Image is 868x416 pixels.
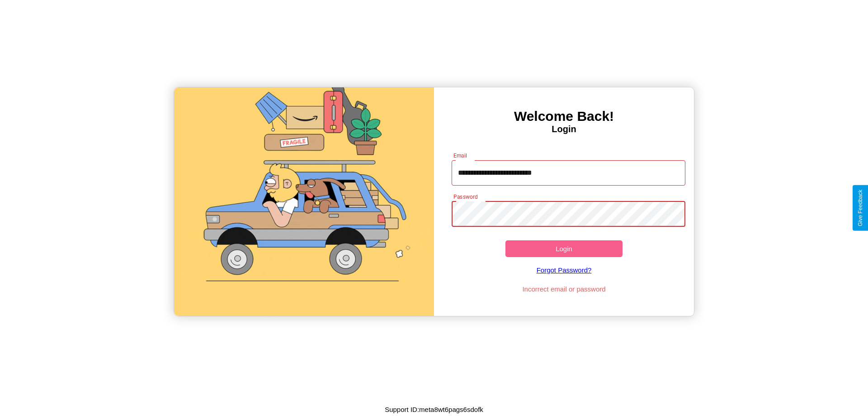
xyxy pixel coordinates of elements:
[447,283,681,295] p: Incorrect email or password
[385,403,483,416] p: Support ID: meta8wt6pags6sdofk
[857,190,863,226] div: Give Feedback
[434,109,694,124] h3: Welcome Back!
[453,152,467,159] label: Email
[453,193,477,201] label: Password
[174,87,434,316] img: gif
[434,124,694,134] h4: Login
[505,240,623,257] button: Login
[447,257,681,283] a: Forgot Password?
